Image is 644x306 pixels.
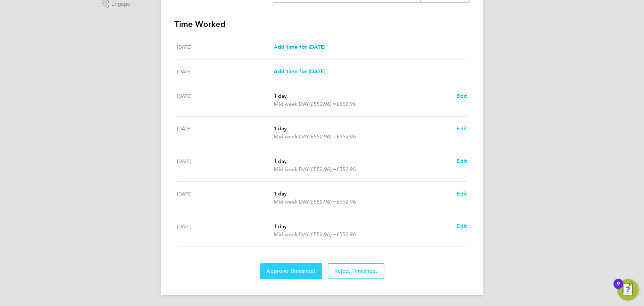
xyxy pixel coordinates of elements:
[336,133,356,140] span: £552.96
[457,222,467,230] a: Edit
[274,222,451,230] p: 1 day
[617,284,620,293] div: 9
[177,92,274,108] div: [DATE]
[617,279,639,301] button: Open Resource Center, 9 new notifications
[111,1,130,7] span: Engage
[274,68,325,76] a: Add time for [DATE]
[457,125,467,132] span: Edit
[457,223,467,229] span: Edit
[309,133,336,140] span: (£552.96) =
[457,190,467,198] a: Edit
[274,198,309,206] span: Mid week DAY
[274,100,309,108] span: Mid week DAY
[274,68,325,75] span: Add time for [DATE]
[177,222,274,238] div: [DATE]
[177,157,274,173] div: [DATE]
[177,43,274,51] div: [DATE]
[274,165,309,173] span: Mid week DAY
[336,101,356,107] span: £552.96
[177,190,274,206] div: [DATE]
[274,92,451,100] p: 1 day
[260,263,322,279] button: Approve Timesheet
[457,93,467,99] span: Edit
[309,101,336,107] span: (£552.96) =
[274,190,451,198] p: 1 day
[457,157,467,165] a: Edit
[457,92,467,100] a: Edit
[309,199,336,205] span: (£552.96) =
[274,230,309,238] span: Mid week DAY
[328,263,384,279] button: Reject Timesheet
[174,19,470,30] h3: Time Worked
[274,43,325,51] a: Add time for [DATE]
[457,190,467,197] span: Edit
[309,166,336,172] span: (£552.96) =
[177,125,274,141] div: [DATE]
[457,125,467,133] a: Edit
[274,133,309,141] span: Mid week DAY
[334,268,378,274] span: Reject Timesheet
[336,231,356,237] span: £552.96
[274,44,325,50] span: Add time for [DATE]
[266,268,316,274] span: Approve Timesheet
[274,125,451,133] p: 1 day
[274,157,451,165] p: 1 day
[336,166,356,172] span: £552.96
[457,158,467,164] span: Edit
[177,68,274,76] div: [DATE]
[309,231,336,237] span: (£552.96) =
[336,199,356,205] span: £552.96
